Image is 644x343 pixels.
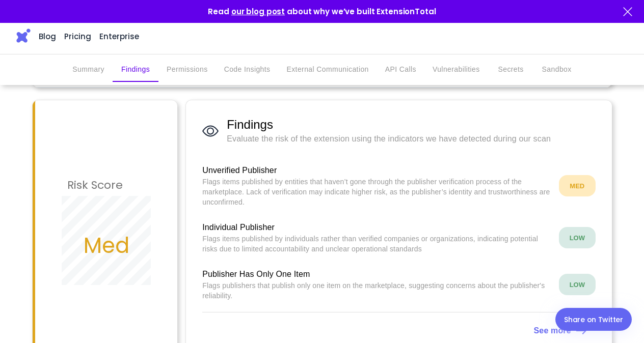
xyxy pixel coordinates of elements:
[64,58,579,82] div: secondary tabs example
[113,58,158,82] button: Findings
[227,133,596,145] span: Evaluate the risk of the extension using the indicators we have detected during our scan
[202,221,551,234] span: Individual Publisher
[377,58,424,82] button: API Calls
[202,321,596,337] a: See more
[158,58,216,82] button: Permissions
[488,58,534,82] button: Secrets
[227,117,596,133] span: Findings
[84,230,129,262] h2: Med
[278,58,377,82] button: External Communication
[216,58,279,82] button: Code Insights
[570,234,585,242] strong: LOW
[202,268,551,280] span: Publisher Has Only One Item
[570,281,585,289] strong: LOW
[534,326,571,335] strong: See more
[424,58,488,82] button: Vulnerabilities
[202,280,551,301] p: Flags publishers that publish only one item on the marketplace, suggesting concerns about the pub...
[202,234,551,254] p: Flags items published by individuals rather than verified companies or organizations, indicating ...
[202,177,551,207] p: Flags items published by entities that haven’t gone through the publisher verification process of...
[231,6,285,17] a: our blog post
[564,313,623,326] div: Share on Twitter
[202,164,551,177] span: Unverified Publisher
[64,58,113,82] button: Summary
[555,308,632,331] a: Share on Twitter
[67,175,123,196] h3: Risk Score
[202,123,219,139] img: Findings
[570,182,584,190] strong: MED
[534,58,580,82] button: Sandbox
